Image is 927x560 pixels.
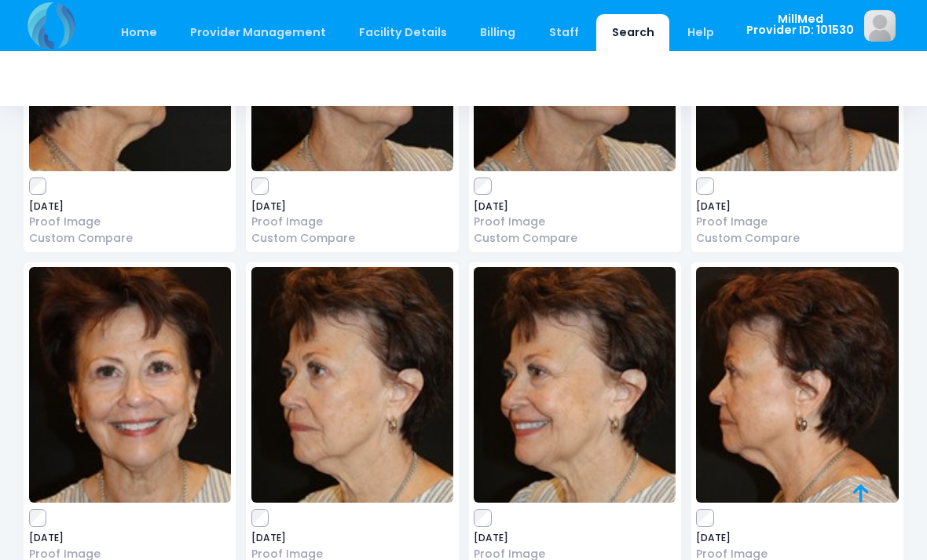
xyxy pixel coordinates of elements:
[696,202,898,211] span: [DATE]
[533,14,594,51] a: Staff
[29,230,231,247] a: Custom Compare
[474,214,676,230] a: Proof Image
[174,14,341,51] a: Provider Management
[696,267,898,503] img: image
[344,14,463,51] a: Facility Details
[474,202,676,211] span: [DATE]
[465,14,531,51] a: Billing
[672,14,730,51] a: Help
[696,214,898,230] a: Proof Image
[105,14,172,51] a: Home
[696,533,898,543] span: [DATE]
[251,202,453,211] span: [DATE]
[251,214,453,230] a: Proof Image
[474,533,676,543] span: [DATE]
[474,267,676,503] img: image
[29,533,231,543] span: [DATE]
[746,13,854,36] span: MillMed Provider ID: 101530
[696,230,898,247] a: Custom Compare
[251,230,453,247] a: Custom Compare
[251,267,453,503] img: image
[29,267,231,503] img: image
[29,214,231,230] a: Proof Image
[29,202,231,211] span: [DATE]
[864,10,896,42] img: image
[596,14,669,51] a: Search
[251,533,453,543] span: [DATE]
[474,230,676,247] a: Custom Compare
